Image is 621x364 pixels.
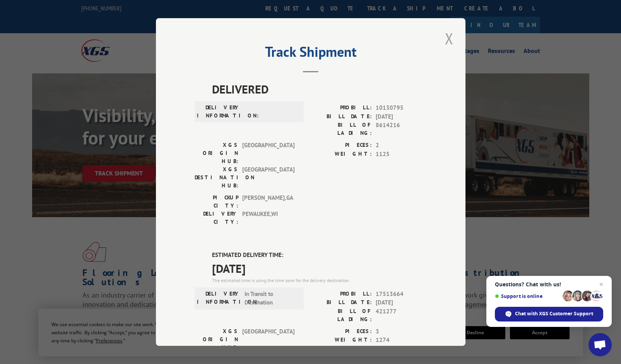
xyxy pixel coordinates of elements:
[376,290,427,299] span: 17513664
[376,150,427,159] span: 1125
[495,307,603,321] span: Chat with XGS Customer Support
[242,165,294,190] span: [GEOGRAPHIC_DATA]
[212,260,427,277] span: [DATE]
[515,310,593,317] span: Chat with XGS Customer Support
[195,46,427,61] h2: Track Shipment
[242,210,294,226] span: PEWAUKEE , WI
[376,327,427,336] span: 3
[311,150,372,159] label: WEIGHT:
[311,307,372,323] label: BILL OF LADING:
[311,290,372,299] label: PROBILL:
[443,28,456,49] button: Close modal
[242,141,294,165] span: [GEOGRAPHIC_DATA]
[197,290,241,307] label: DELIVERY INFORMATION:
[195,165,238,190] label: XGS DESTINATION HUB:
[311,121,372,137] label: BILL OF LADING:
[311,336,372,345] label: WEIGHT:
[376,112,427,121] span: [DATE]
[311,298,372,307] label: BILL DATE:
[197,104,241,120] label: DELIVERY INFORMATION:
[376,104,427,112] span: 10130795
[376,307,427,323] span: 421277
[212,80,427,98] span: DELIVERED
[376,141,427,150] span: 2
[311,141,372,150] label: PIECES:
[195,141,238,165] label: XGS ORIGIN HUB:
[376,298,427,307] span: [DATE]
[195,194,238,210] label: PICKUP CITY:
[212,277,427,284] div: The estimated time is using the time zone for the delivery destination.
[212,251,427,260] label: ESTIMATED DELIVERY TIME:
[376,336,427,345] span: 1274
[495,281,603,287] span: Questions? Chat with us!
[311,327,372,336] label: PIECES:
[245,290,297,307] span: In Transit to Destination
[242,327,294,352] span: [GEOGRAPHIC_DATA]
[495,293,560,299] span: Support is online
[195,327,238,352] label: XGS ORIGIN HUB:
[311,112,372,121] label: BILL DATE:
[242,194,294,210] span: [PERSON_NAME] , GA
[376,121,427,137] span: 8614216
[311,104,372,112] label: PROBILL:
[195,210,238,226] label: DELIVERY CITY:
[588,333,612,356] a: Open chat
